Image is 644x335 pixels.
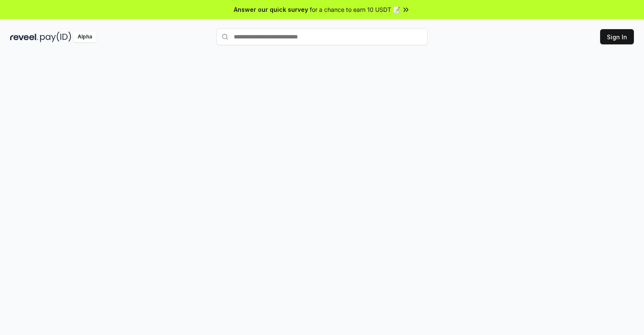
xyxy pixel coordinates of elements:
[310,5,400,14] span: for a chance to earn 10 USDT 📝
[234,5,308,14] span: Answer our quick survey
[600,29,634,44] button: Sign In
[10,32,38,42] img: reveel_dark
[73,32,97,42] div: Alpha
[40,32,71,42] img: pay_id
